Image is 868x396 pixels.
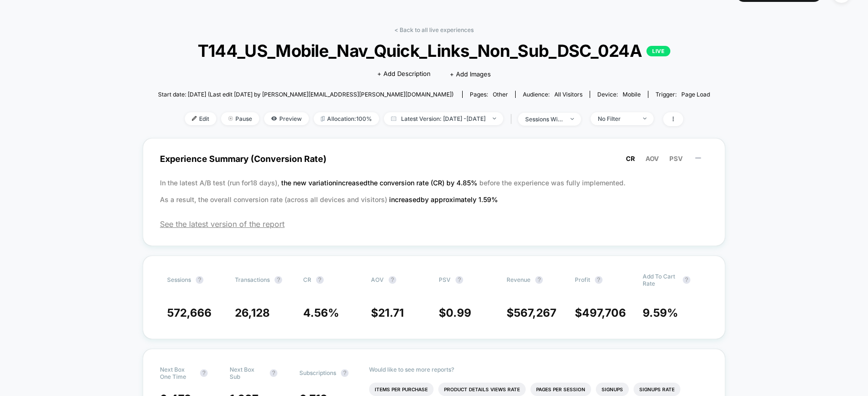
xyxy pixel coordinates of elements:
[186,41,682,61] span: T144_US_Mobile_Nav_Quick_Links_Non_Sub_DSC_024A
[228,116,233,121] img: end
[575,276,590,283] span: Profit
[389,276,396,284] button: ?
[192,116,197,121] img: edit
[523,91,582,98] div: Audience:
[669,155,683,162] span: PSV
[507,276,530,283] span: Revenue
[493,91,508,98] span: other
[341,369,349,377] button: ?
[646,155,659,162] span: AOV
[596,383,629,396] li: Signups
[167,276,191,283] span: Sessions
[185,112,216,125] span: Edit
[470,91,508,98] div: Pages:
[656,91,710,98] div: Trigger:
[507,306,556,320] span: $
[667,154,686,163] button: PSV
[455,276,463,284] button: ?
[371,276,384,283] span: AOV
[160,148,708,170] span: Experience Summary (Conversion Rate)
[646,46,670,56] p: LIVE
[590,91,648,98] span: Device:
[438,383,526,396] li: Product Details Views Rate
[314,112,379,125] span: Allocation: 100%
[235,306,270,320] span: 26,128
[160,219,708,229] span: See the latest version of the report
[439,276,451,283] span: PSV
[275,276,282,284] button: ?
[391,116,396,121] img: calendar
[221,112,259,125] span: Pause
[575,306,626,320] span: $
[299,369,336,376] span: Subscriptions
[493,118,496,119] img: end
[371,306,404,320] span: $
[643,118,646,119] img: end
[303,276,311,283] span: CR
[530,383,591,396] li: Pages Per Session
[508,112,518,126] span: |
[571,118,574,120] img: end
[446,306,471,320] span: 0.99
[582,306,626,320] span: 497,706
[378,306,404,320] span: 21.71
[303,306,339,320] span: 4.56 %
[200,369,208,377] button: ?
[535,276,543,284] button: ?
[439,306,471,320] span: $
[595,276,603,284] button: ?
[377,69,431,79] span: + Add Description
[160,174,708,208] p: In the latest A/B test (run for 18 days), before the experience was fully implemented. As a resul...
[389,195,498,203] span: increased by approximately 1.59 %
[196,276,203,284] button: ?
[270,369,277,377] button: ?
[514,306,556,320] span: 567,267
[623,91,641,98] span: mobile
[230,366,265,380] span: Next Box Sub
[598,115,636,122] div: No Filter
[681,91,710,98] span: Page Load
[450,70,491,78] span: + Add Images
[316,276,324,284] button: ?
[235,276,270,283] span: Transactions
[554,91,582,98] span: All Visitors
[158,91,454,98] span: Start date: [DATE] (Last edit [DATE] by [PERSON_NAME][EMAIL_ADDRESS][PERSON_NAME][DOMAIN_NAME])
[384,112,503,125] span: Latest Version: [DATE] - [DATE]
[167,306,212,320] span: 572,666
[683,276,690,284] button: ?
[626,155,635,162] span: CR
[160,366,195,380] span: Next Box One Time
[643,154,662,163] button: AOV
[634,383,680,396] li: Signups Rate
[369,366,708,373] p: Would like to see more reports?
[623,154,638,163] button: CR
[264,112,309,125] span: Preview
[369,383,434,396] li: Items Per Purchase
[321,116,325,121] img: rebalance
[525,116,563,123] div: sessions with impression
[281,179,479,187] span: the new variation increased the conversion rate (CR) by 4.85 %
[394,26,474,33] a: < Back to all live experiences
[643,306,678,320] span: 9.59 %
[643,273,678,287] span: Add To Cart Rate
